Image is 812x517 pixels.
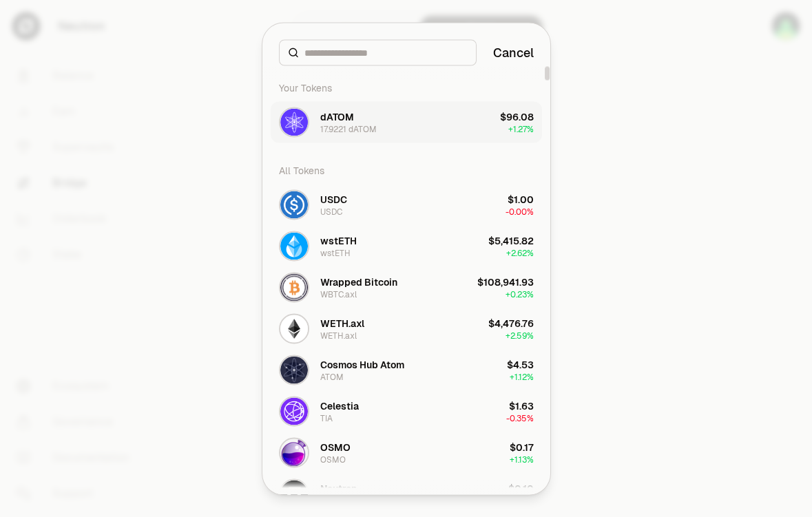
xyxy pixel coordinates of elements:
[510,440,534,454] div: $0.17
[488,233,534,247] div: $5,415.82
[271,349,542,390] button: ATOM LogoCosmos Hub AtomATOM$4.53+1.12%
[271,101,542,143] button: dATOM LogodATOM17.9221 dATOM$96.08+1.27%
[506,206,534,217] span: -0.00%
[493,43,534,62] button: Cancel
[271,390,542,432] button: TIA LogoCelestiaTIA$1.63-0.35%
[320,109,354,123] div: dATOM
[508,192,534,206] div: $1.00
[280,315,308,342] img: WETH.axl Logo
[509,399,534,412] div: $1.63
[508,481,534,495] div: $0.10
[280,191,308,218] img: USDC Logo
[506,247,534,258] span: + 2.62%
[320,330,357,341] div: WETH.axl
[271,266,542,308] button: WBTC.axl LogoWrapped BitcoinWBTC.axl$108,941.93+0.23%
[320,123,377,134] div: 17.9221 dATOM
[320,371,344,382] div: ATOM
[320,316,364,330] div: WETH.axl
[510,371,534,382] span: + 1.12%
[320,412,333,423] div: TIA
[320,247,351,258] div: wstETH
[320,275,397,288] div: Wrapped Bitcoin
[508,123,534,134] span: + 1.27%
[506,412,534,423] span: -0.35%
[320,399,359,412] div: Celestia
[280,356,308,383] img: ATOM Logo
[271,184,542,225] button: USDC LogoUSDCUSDC$1.00-0.00%
[506,288,534,299] span: + 0.23%
[320,481,357,495] div: Neutron
[320,233,357,247] div: wstETH
[280,480,308,507] img: NTRN Logo
[271,432,542,473] button: OSMO LogoOSMOOSMO$0.17+1.13%
[507,357,534,371] div: $4.53
[280,108,308,136] img: dATOM Logo
[271,225,542,266] button: wstETH LogowstETHwstETH$5,415.82+2.62%
[510,454,534,465] span: + 1.13%
[271,156,542,184] div: All Tokens
[271,473,542,514] button: NTRN LogoNeutron$0.10
[280,273,308,301] img: WBTC.axl Logo
[271,308,542,349] button: WETH.axl LogoWETH.axlWETH.axl$4,476.76+2.59%
[320,206,342,217] div: USDC
[280,439,308,466] img: OSMO Logo
[271,74,542,101] div: Your Tokens
[320,454,346,465] div: OSMO
[506,330,534,341] span: + 2.59%
[280,232,308,260] img: wstETH Logo
[320,192,347,206] div: USDC
[477,275,534,288] div: $108,941.93
[320,357,404,371] div: Cosmos Hub Atom
[488,316,534,330] div: $4,476.76
[320,288,357,299] div: WBTC.axl
[320,440,351,454] div: OSMO
[280,397,308,425] img: TIA Logo
[500,109,534,123] div: $96.08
